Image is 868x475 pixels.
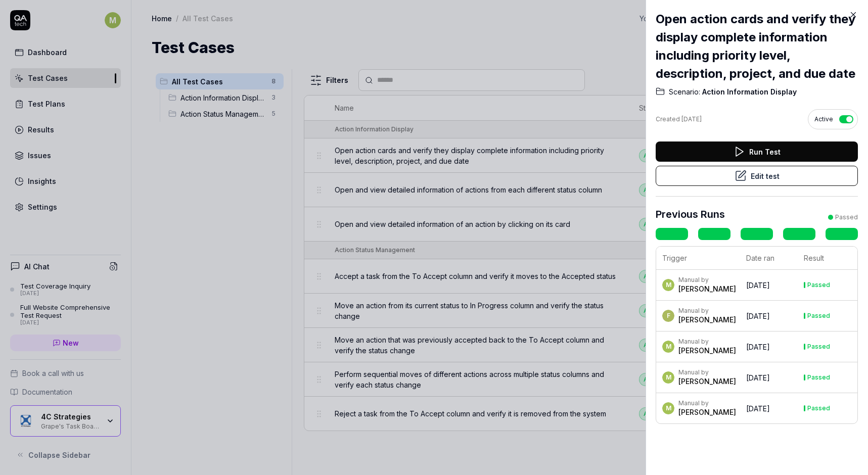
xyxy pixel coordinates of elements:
div: Created [656,115,702,124]
th: Date ran [740,247,798,270]
div: Passed [835,213,858,222]
span: F [662,310,674,322]
div: Manual by [678,338,736,346]
div: [PERSON_NAME] [678,284,736,294]
span: M [662,371,674,384]
div: Passed [807,282,830,288]
span: M [662,402,674,414]
span: Action Information Display [700,87,797,97]
div: Manual by [678,307,736,315]
th: Result [798,247,857,270]
time: [DATE] [746,373,770,382]
time: [DATE] [746,312,770,320]
time: [DATE] [746,281,770,290]
span: M [662,341,674,353]
span: Scenario: [669,87,700,97]
span: Active [814,115,833,124]
button: Edit test [656,166,858,186]
div: Manual by [678,276,736,284]
span: M [662,279,674,291]
time: [DATE] [746,343,770,351]
button: Run Test [656,141,858,162]
div: Passed [807,405,830,411]
th: Trigger [656,247,740,270]
div: Passed [807,313,830,319]
h2: Open action cards and verify they display complete information including priority level, descript... [656,10,858,83]
div: [PERSON_NAME] [678,407,736,417]
div: Passed [807,344,830,350]
div: [PERSON_NAME] [678,346,736,356]
div: Manual by [678,368,736,376]
div: [PERSON_NAME] [678,376,736,387]
div: Manual by [678,399,736,407]
div: Passed [807,374,830,381]
h3: Previous Runs [656,207,725,222]
div: [PERSON_NAME] [678,315,736,325]
time: [DATE] [681,115,702,123]
time: [DATE] [746,404,770,413]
